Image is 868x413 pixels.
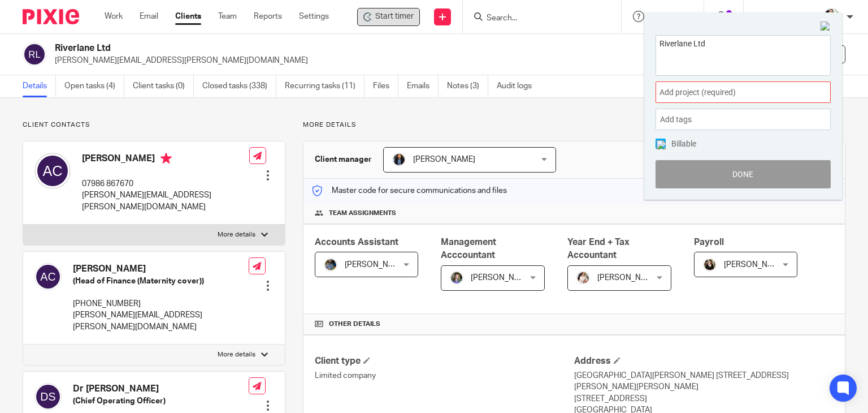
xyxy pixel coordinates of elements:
[447,75,488,97] a: Notes (3)
[413,156,475,164] span: [PERSON_NAME]
[34,263,62,290] img: svg%3E
[574,355,834,367] h4: Address
[574,393,834,405] p: [STREET_ADDRESS]
[576,271,590,285] img: Kayleigh%20Henson.jpeg
[218,230,255,239] p: More details
[299,11,329,22] a: Settings
[407,75,439,97] a: Emails
[660,111,697,128] span: Add tags
[82,153,249,167] h4: [PERSON_NAME]
[73,298,249,309] p: [PHONE_NUMBER]
[485,14,587,24] input: Search
[73,395,249,407] h5: (Chief Operating Officer)
[73,383,249,395] h4: Dr [PERSON_NAME]
[471,274,533,282] span: [PERSON_NAME]
[218,11,237,22] a: Team
[567,238,630,260] span: Year End + Tax Accountant
[755,11,817,22] p: [PERSON_NAME]
[202,75,276,97] a: Closed tasks (338)
[133,75,194,97] a: Client tasks (0)
[694,238,724,247] span: Payroll
[450,271,463,285] img: 1530183611242%20(1).jpg
[34,383,62,410] img: svg%3E
[160,153,172,164] i: Primary
[329,320,380,329] span: Other details
[105,11,123,22] a: Work
[703,258,717,272] img: Helen%20Campbell.jpeg
[329,209,396,218] span: Team assignments
[64,75,124,97] a: Open tasks (4)
[175,11,201,22] a: Clients
[312,185,507,196] p: Master code for secure communications and files
[657,140,666,149] img: checked.png
[73,276,249,287] h5: (Head of Finance (Maternity cover))
[656,160,831,188] button: Done
[285,75,364,97] a: Recurring tasks (11)
[357,8,420,26] div: Riverlane Ltd
[23,9,79,24] img: Pixie
[73,309,249,333] p: [PERSON_NAME][EMAIL_ADDRESS][PERSON_NAME][DOMAIN_NAME]
[34,153,71,189] img: svg%3E
[23,42,46,66] img: svg%3E
[315,355,574,367] h4: Client type
[23,75,56,97] a: Details
[345,261,407,269] span: [PERSON_NAME]
[375,11,414,23] span: Start timer
[315,154,372,165] h3: Client manager
[392,153,406,166] img: martin-hickman.jpg
[497,75,540,97] a: Audit logs
[656,36,830,72] textarea: Riverlane Ltd
[373,75,398,97] a: Files
[821,21,831,32] img: Close
[324,258,337,272] img: Jaskaran%20Singh.jpeg
[82,178,249,190] p: 07986 867670
[724,261,786,269] span: [PERSON_NAME]
[671,140,696,148] span: Billable
[82,190,249,213] p: [PERSON_NAME][EMAIL_ADDRESS][PERSON_NAME][DOMAIN_NAME]
[597,274,659,282] span: [PERSON_NAME]
[73,263,249,275] h4: [PERSON_NAME]
[315,238,398,247] span: Accounts Assistant
[218,350,255,359] p: More details
[574,370,834,393] p: [GEOGRAPHIC_DATA][PERSON_NAME] [STREET_ADDRESS][PERSON_NAME][PERSON_NAME]
[823,8,841,26] img: MaxAcc_Sep21_ElliDeanPhoto_030.jpg
[659,87,802,98] span: Add project (required)
[303,121,845,130] p: More details
[441,238,496,260] span: Management Acccountant
[23,121,285,130] p: Client contacts
[55,42,565,54] h2: Riverlane Ltd
[315,370,574,381] p: Limited company
[254,11,282,22] a: Reports
[140,11,158,22] a: Email
[55,55,692,66] p: [PERSON_NAME][EMAIL_ADDRESS][PERSON_NAME][DOMAIN_NAME]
